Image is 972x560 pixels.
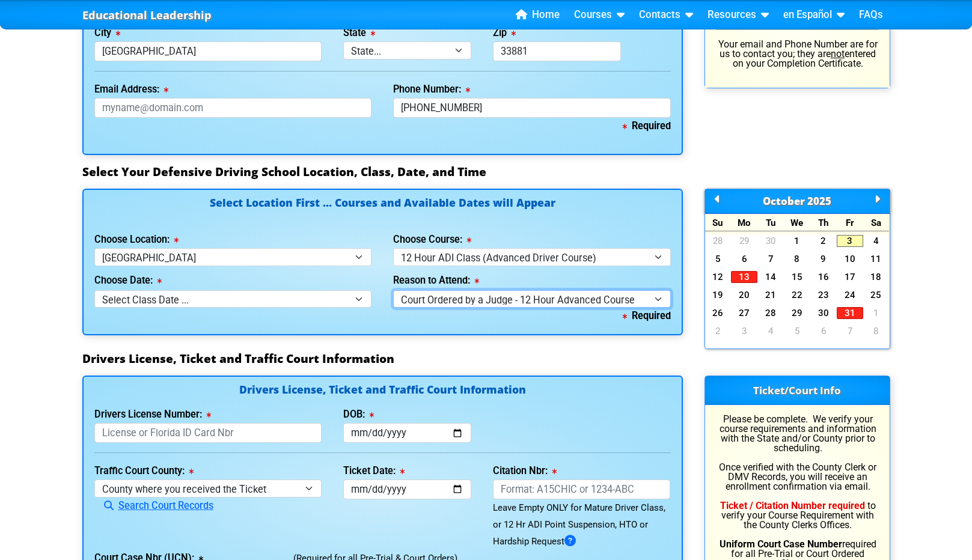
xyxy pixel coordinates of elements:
a: 6 [810,325,837,337]
a: 13 [731,271,757,283]
p: Your email and Phone Number are for us to contact you; they are entered on your Completion Certif... [716,40,879,68]
input: myname@domain.com [94,98,372,118]
a: 26 [705,307,732,319]
a: 18 [863,271,890,283]
a: Resources [703,6,774,24]
a: 30 [757,235,784,247]
a: en Español [778,6,849,24]
a: Educational Leadership [82,5,212,25]
a: 16 [810,271,837,283]
a: Home [511,6,564,24]
label: Phone Number: [393,85,470,94]
input: Where we can reach you [393,98,671,118]
a: 8 [784,253,810,265]
a: Courses [569,6,629,24]
input: mm/dd/yyyy [343,423,471,443]
a: 10 [837,253,863,265]
a: 1 [784,235,810,247]
a: Search Court Records [94,500,213,511]
div: We [784,214,810,231]
label: Choose Course: [393,235,471,245]
a: Contacts [634,6,698,24]
a: 20 [731,289,757,301]
a: 7 [837,325,863,337]
label: State [343,28,375,38]
a: 4 [757,325,784,337]
a: 25 [863,289,890,301]
label: Zip [493,28,516,38]
a: 29 [784,307,810,319]
a: 5 [705,253,732,265]
span: October [763,194,805,208]
a: 17 [837,271,863,283]
a: 24 [837,289,863,301]
label: Traffic Court County: [94,466,194,476]
a: 8 [863,325,890,337]
a: 5 [784,325,810,337]
a: 23 [810,289,837,301]
a: 22 [784,289,810,301]
label: Email Address: [94,85,168,94]
a: 2 [810,235,837,247]
h4: Select Location First ... Courses and Available Dates will Appear [94,198,671,222]
a: 6 [731,253,757,265]
div: Su [705,214,732,231]
b: Required [623,120,671,132]
a: 30 [810,307,837,319]
a: 28 [705,235,732,247]
div: Sa [863,214,890,231]
h3: Ticket/Court Info [705,376,890,405]
a: 9 [810,253,837,265]
h4: Drivers License, Ticket and Traffic Court Information [94,385,671,397]
a: 3 [837,235,863,247]
input: Tallahassee [94,41,322,61]
h3: Select Your Defensive Driving School Location, Class, Date, and Time [82,165,890,179]
a: 12 [705,271,732,283]
label: City [94,28,120,38]
div: Mo [731,214,757,231]
div: Th [810,214,837,231]
div: Leave Empty ONLY for Mature Driver Class, or 12 Hr ADI Point Suspension, HTO or Hardship Request [493,499,671,550]
label: Ticket Date: [343,466,405,476]
label: Choose Location: [94,235,179,245]
a: 31 [837,307,863,319]
a: 21 [757,289,784,301]
input: mm/dd/yyyy [343,479,471,499]
input: License or Florida ID Card Nbr [94,423,322,443]
b: Uniform Court Case Number [720,538,842,550]
a: 14 [757,271,784,283]
label: Citation Nbr: [493,466,557,476]
b: Required [623,310,671,321]
label: Drivers License Number: [94,410,211,419]
b: Ticket / Citation Number required [720,500,865,511]
a: 28 [757,307,784,319]
a: 3 [731,325,757,337]
a: 2 [705,325,732,337]
a: FAQs [854,6,888,24]
div: Tu [757,214,784,231]
a: 27 [731,307,757,319]
label: Reason to Attend: [393,276,479,285]
a: 7 [757,253,784,265]
label: DOB: [343,410,374,419]
label: Choose Date: [94,276,162,285]
h3: Drivers License, Ticket and Traffic Court Information [82,352,890,366]
u: not [831,48,845,59]
a: 29 [731,235,757,247]
a: 15 [784,271,810,283]
div: Fr [837,214,863,231]
a: 1 [863,307,890,319]
input: Format: A15CHIC or 1234-ABC [493,479,671,499]
span: 2025 [807,194,831,208]
a: 11 [863,253,890,265]
a: 19 [705,289,732,301]
input: 33123 [493,41,621,61]
a: 4 [863,235,890,247]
